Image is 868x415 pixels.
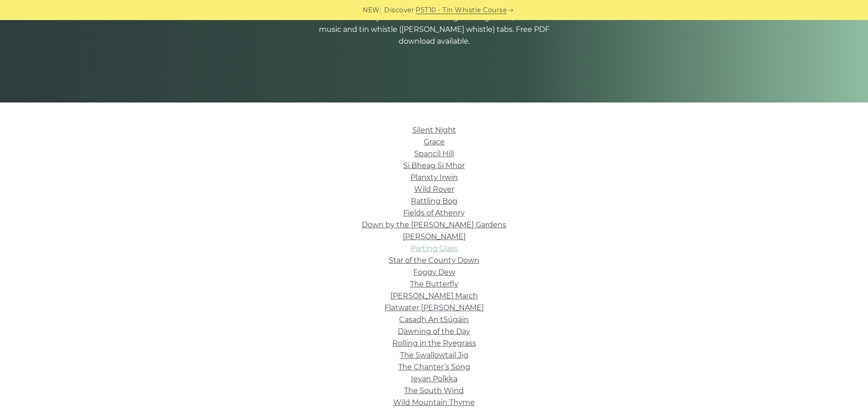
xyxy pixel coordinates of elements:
[363,5,381,15] span: NEW:
[362,220,506,229] a: Down by the [PERSON_NAME] Gardens
[411,244,458,253] a: Parting Glass
[403,232,466,241] a: [PERSON_NAME]
[411,374,457,383] a: Ievan Polkka
[410,280,458,288] a: The Butterfly
[385,303,484,312] a: Flatwater [PERSON_NAME]
[398,327,470,336] a: Dawning of the Day
[403,209,465,217] a: Fields of Athenry
[384,5,414,15] span: Discover
[414,185,454,194] a: Wild Rover
[311,12,557,47] p: A selection of easy Irish tin whistle songs for beginners, with sheet music and tin whistle ([PER...
[404,386,464,395] a: The South Wind
[390,292,478,300] a: [PERSON_NAME] March
[398,363,470,371] a: The Chanter’s Song
[392,339,476,348] a: Rolling in the Ryegrass
[414,149,454,158] a: Spancil Hill
[403,161,465,170] a: Si­ Bheag Si­ Mhor
[424,138,445,146] a: Grace
[411,173,458,182] a: Planxty Irwin
[389,256,479,265] a: Star of the County Down
[411,197,457,205] a: Rattling Bog
[400,351,468,359] a: The Swallowtail Jig
[416,5,507,15] a: PST10 - Tin Whistle Course
[399,315,469,324] a: Casadh An tSúgáin
[413,268,455,277] a: Foggy Dew
[393,398,475,407] a: Wild Mountain Thyme
[412,126,456,134] a: Silent Night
